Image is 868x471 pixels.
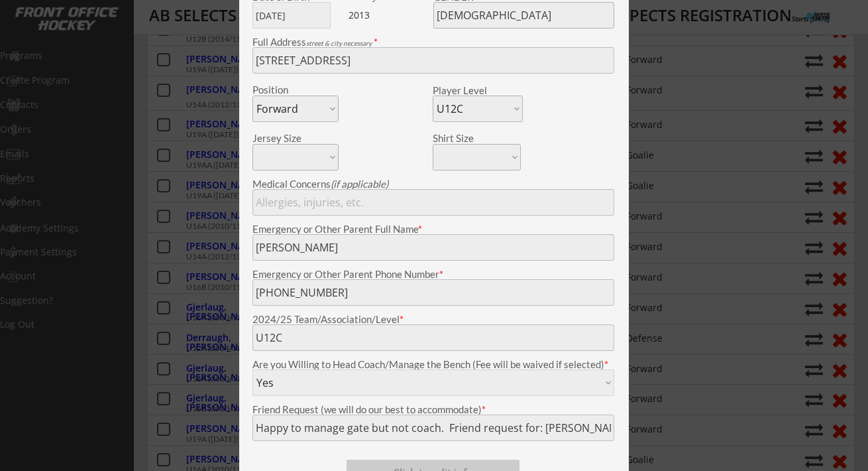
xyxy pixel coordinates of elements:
[331,178,388,190] em: (if applicable)
[252,405,614,415] div: Friend Request (we will do our best to accommodate)
[433,133,501,143] div: Shirt Size
[252,269,614,279] div: Emergency or Other Parent Phone Number
[252,360,614,370] div: Are you Willing to Head Coach/Manage the Bench (Fee will be waived if selected)
[252,179,614,189] div: Medical Concerns
[252,37,614,47] div: Full Address
[306,39,372,47] em: street & city necessary
[252,47,614,74] input: Street, City, Province/State
[349,9,431,22] div: 2013
[252,314,614,324] div: 2024/25 Team/Association/Level
[433,86,523,96] div: Player Level
[252,85,321,95] div: Position
[252,189,614,216] input: Allergies, injuries, etc.
[252,224,614,234] div: Emergency or Other Parent Full Name
[252,133,321,143] div: Jersey Size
